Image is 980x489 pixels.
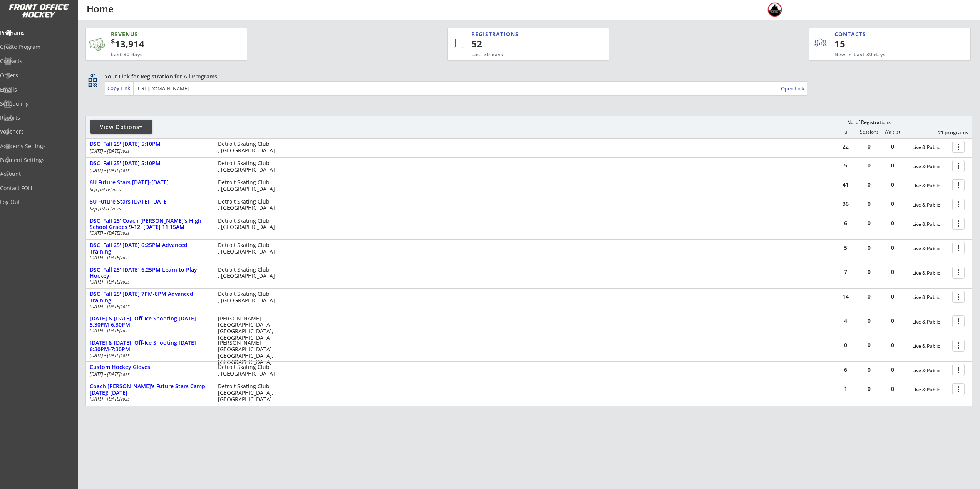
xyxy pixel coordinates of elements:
div: Live & Public [912,270,948,276]
div: 0 [858,245,881,250]
div: Copy Link [107,85,132,92]
div: 0 [881,318,904,324]
button: more_vert [952,291,965,303]
div: 0 [881,163,904,168]
div: Live & Public [912,222,948,227]
div: Live & Public [912,145,948,150]
button: more_vert [952,340,965,352]
div: Live & Public [912,368,948,373]
div: 0 [881,144,904,149]
div: 0 [881,367,904,372]
em: 2025 [121,230,130,236]
div: 0 [881,269,904,275]
div: 1 [834,386,857,392]
div: 22 [834,144,857,149]
div: Last 30 days [471,52,577,58]
em: 2025 [121,168,130,173]
div: 5 [834,245,857,250]
a: Open Link [781,83,805,94]
em: 2025 [121,279,130,285]
div: 0 [881,294,904,299]
div: REGISTRATIONS [471,30,573,38]
em: 2025 [121,372,130,377]
div: DSC: Fall 25' [DATE] 5:10PM [90,141,210,147]
div: 0 [858,367,881,372]
div: qr [88,73,97,78]
div: [DATE] - [DATE] [90,372,208,377]
div: [DATE] - [DATE] [90,255,208,260]
div: Last 30 days [111,52,209,58]
div: Full [834,129,857,135]
div: Detroit Skating Club , [GEOGRAPHIC_DATA] [218,218,278,231]
div: 36 [834,201,857,207]
div: Coach [PERSON_NAME]'s Future Stars Camp! [DATE]! [DATE] [90,383,210,396]
div: View Options [90,123,152,131]
div: 0 [858,294,881,299]
div: 0 [858,386,881,392]
div: 0 [881,201,904,207]
div: Detroit Skating Club , [GEOGRAPHIC_DATA] [218,141,278,154]
div: 4 [834,318,857,324]
div: Live & Public [912,295,948,300]
div: Detroit Skating Club , [GEOGRAPHIC_DATA] [218,179,278,192]
div: DSC: Fall 25' Coach [PERSON_NAME]'s High School Grades 9-12 [DATE] 11:15AM [90,218,210,231]
em: 2025 [121,149,130,154]
div: DSC: Fall 25' [DATE] 6:25PM Learn to Play Hockey [90,267,210,280]
div: Sep [DATE] [90,187,208,192]
button: more_vert [952,141,965,153]
div: 5 [834,163,857,168]
div: Live & Public [912,387,948,392]
div: [DATE] - [DATE] [90,168,208,173]
div: 0 [858,144,881,149]
div: 6 [834,220,857,226]
div: 0 [858,342,881,348]
div: 0 [881,220,904,226]
button: more_vert [952,315,965,327]
div: 0 [858,318,881,324]
div: 0 [881,245,904,250]
button: more_vert [952,160,965,172]
div: [DATE] & [DATE]: Off-Ice Shooting [DATE] 5:30PM-6:30PM [90,315,210,329]
button: more_vert [952,199,965,210]
div: [PERSON_NAME][GEOGRAPHIC_DATA] [GEOGRAPHIC_DATA], [GEOGRAPHIC_DATA] [218,315,278,341]
div: New in Last 30 days [834,52,935,58]
div: 0 [881,386,904,392]
button: qr_code [87,77,99,88]
button: more_vert [952,179,965,191]
div: Detroit Skating Club , [GEOGRAPHIC_DATA] [218,291,278,304]
div: [DATE] - [DATE] [90,329,208,333]
div: [DATE] - [DATE] [90,397,208,401]
sup: $ [111,37,115,46]
div: Custom Hockey Gloves [90,364,210,371]
div: DSC: Fall 25' [DATE] 7PM-8PM Advanced Training [90,291,210,304]
div: Open Link [781,85,805,92]
div: [DATE] - [DATE] [90,231,208,235]
button: more_vert [952,242,965,254]
em: 2025 [121,304,130,309]
button: more_vert [952,267,965,279]
div: [DATE] - [DATE] [90,280,208,284]
div: 0 [858,220,881,226]
div: Detroit Skating Club , [GEOGRAPHIC_DATA] [218,364,278,377]
div: CONTACTS [834,30,869,38]
em: 2025 [121,353,130,358]
div: Detroit Skating Club , [GEOGRAPHIC_DATA] [218,242,278,255]
div: 6 [834,367,857,372]
div: [DATE] - [DATE] [90,149,208,154]
div: 52 [471,37,583,50]
div: [DATE] & [DATE]: Off-Ice Shooting [DATE] 6:30PM-7:30PM [90,340,210,353]
div: Live & Public [912,344,948,349]
div: 7 [834,269,857,275]
div: 0 [834,342,857,348]
div: 21 programs [928,129,968,136]
div: Detroit Skating Club , [GEOGRAPHIC_DATA] [218,160,278,173]
div: [DATE] - [DATE] [90,353,208,358]
div: 13,914 [111,37,223,50]
em: 2025 [121,328,130,334]
div: Waitlist [881,129,904,135]
em: 2026 [112,206,121,212]
div: 0 [881,342,904,348]
div: Your Link for Registration for All Programs: [105,73,948,80]
em: 2025 [121,396,130,402]
div: 0 [881,182,904,187]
